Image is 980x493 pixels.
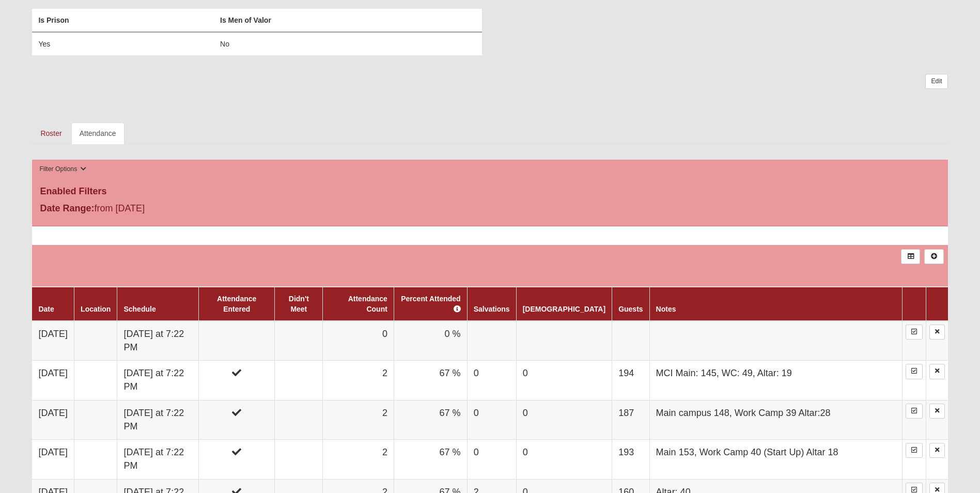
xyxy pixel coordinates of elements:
label: Date Range: [40,202,94,215]
a: Edit [925,74,947,89]
td: 194 [612,361,649,400]
a: Export to Excel [901,249,920,264]
a: Attendance [71,122,125,144]
td: 2 [323,361,394,400]
td: [DATE] at 7:22 PM [117,361,199,400]
a: Delete [929,443,945,458]
td: 193 [612,440,649,479]
a: Attendance Count [348,295,387,313]
a: Didn't Meet [289,295,309,313]
td: [DATE] [32,321,74,361]
td: 0 [467,361,516,400]
th: Is Prison [32,9,214,32]
td: [DATE] at 7:22 PM [117,440,199,479]
th: Guests [612,287,649,321]
td: Main campus 148, Work Camp 39 Altar:28 [649,400,902,439]
th: [DEMOGRAPHIC_DATA] [516,287,612,321]
td: 67 % [394,440,467,479]
a: Notes [656,305,676,313]
td: [DATE] at 7:22 PM [117,321,199,361]
td: 0 [516,361,612,400]
h4: Enabled Filters [40,186,940,197]
a: Enter Attendance [906,325,923,340]
td: 0 [467,400,516,439]
td: 0 [467,440,516,479]
a: Schedule [123,305,155,313]
td: 0 [516,440,612,479]
td: Yes [32,32,214,55]
td: 0 [323,321,394,361]
a: Delete [929,404,945,419]
button: Filter Options [36,164,89,175]
td: [DATE] [32,361,74,400]
td: 2 [323,400,394,439]
a: Percent Attended [401,295,460,313]
a: Location [81,305,111,313]
td: Main 153, Work Camp 40 (Start Up) Altar 18 [649,440,902,479]
td: 67 % [394,400,467,439]
a: Roster [32,122,70,144]
a: Delete [929,325,945,340]
td: 187 [612,400,649,439]
td: [DATE] [32,440,74,479]
a: Delete [929,364,945,379]
td: 67 % [394,361,467,400]
a: Enter Attendance [906,443,923,458]
td: 2 [323,440,394,479]
td: MCI Main: 145, WC: 49, Altar: 19 [649,361,902,400]
a: Enter Attendance [906,364,923,379]
td: No [214,32,482,55]
td: 0 % [394,321,467,361]
div: from [DATE] [32,202,337,218]
td: 0 [516,400,612,439]
th: Is Men of Valor [214,9,482,32]
a: Alt+N [924,249,943,264]
a: Enter Attendance [906,404,923,419]
td: [DATE] at 7:22 PM [117,400,199,439]
td: [DATE] [32,400,74,439]
a: Date [38,305,54,313]
a: Attendance Entered [217,295,256,313]
th: Salvations [467,287,516,321]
